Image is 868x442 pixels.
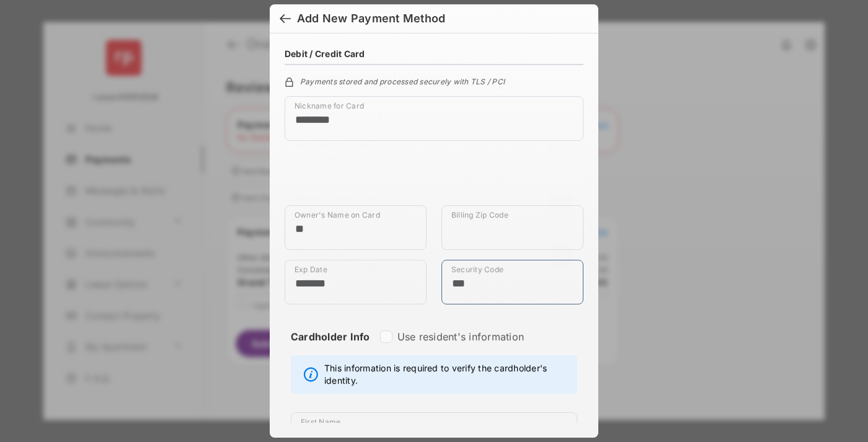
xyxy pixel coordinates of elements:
strong: Cardholder Info [291,330,370,365]
div: Payments stored and processed securely with TLS / PCI [285,75,583,86]
iframe: Credit card field [285,151,583,205]
span: This information is required to verify the cardholder's identity. [324,362,570,387]
div: Add New Payment Method [297,12,445,25]
label: Use resident's information [397,330,524,343]
h4: Debit / Credit Card [285,48,365,59]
